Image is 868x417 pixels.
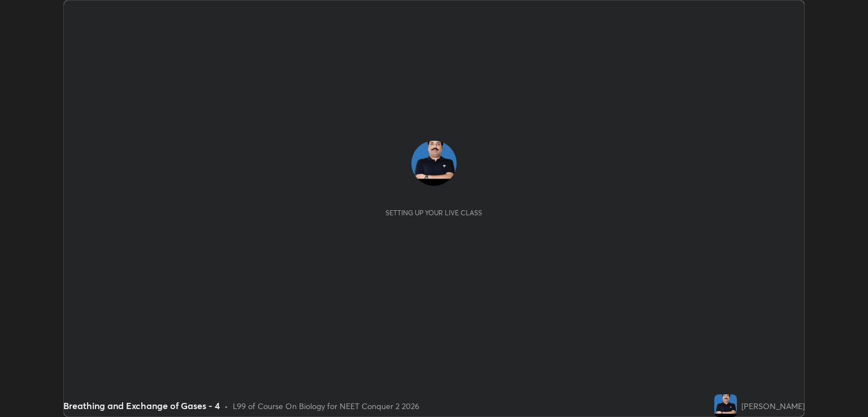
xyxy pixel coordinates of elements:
[411,141,457,186] img: 85f25d22653f4e3f81ce55c3c18ccaf0.jpg
[741,400,805,412] div: [PERSON_NAME]
[385,208,482,217] div: Setting up your live class
[714,394,737,417] img: 85f25d22653f4e3f81ce55c3c18ccaf0.jpg
[63,399,220,412] div: Breathing and Exchange of Gases - 4
[233,400,419,412] div: L99 of Course On Biology for NEET Conquer 2 2026
[224,400,228,412] div: •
